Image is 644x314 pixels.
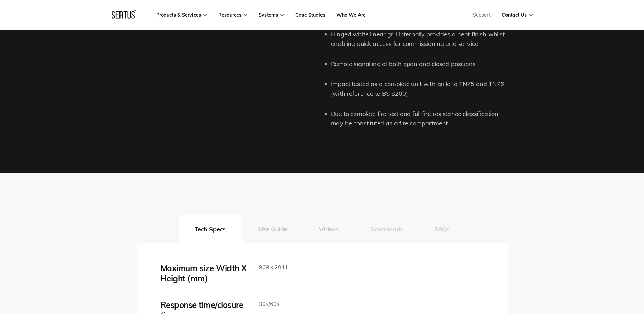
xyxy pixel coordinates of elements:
a: Contact Us [502,12,533,18]
p: 969 x 2041 [259,263,288,272]
button: FAQs [419,215,466,243]
button: Downloads [354,215,419,243]
button: Videos [303,215,354,243]
p: 30s/60s [259,300,279,309]
li: Impact tested as a complete unit with grille to TN75 and TN76 (with reference to BS 8200) [331,79,508,99]
a: Systems [259,12,284,18]
a: Case Studies [295,12,325,18]
iframe: Chat Widget [522,235,644,314]
a: Who We Are [336,12,366,18]
li: Remote signalling of both open and closed positions [331,59,508,69]
li: Due to complete fire test and full fire resistance classification, may be constituted as a fire c... [331,109,508,129]
button: Size Guide [242,215,303,243]
a: Products & Services [156,12,207,18]
a: Resources [218,12,247,18]
li: Hinged white linear grill internally provides a neat finish whilst enabling quick access for comm... [331,30,508,49]
div: Maximum size Width X Height (mm) [161,263,249,283]
a: Support [473,12,491,18]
